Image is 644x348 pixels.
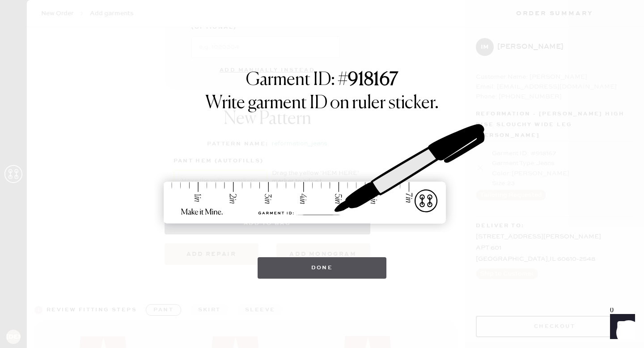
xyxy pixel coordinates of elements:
[348,71,398,89] strong: 918167
[602,308,640,346] iframe: Front Chat
[258,257,387,279] button: Done
[205,93,439,114] h1: Write garment ID on ruler sticker.
[154,101,490,248] img: ruler-sticker-sharpie.svg
[246,69,398,93] h1: Garment ID: #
